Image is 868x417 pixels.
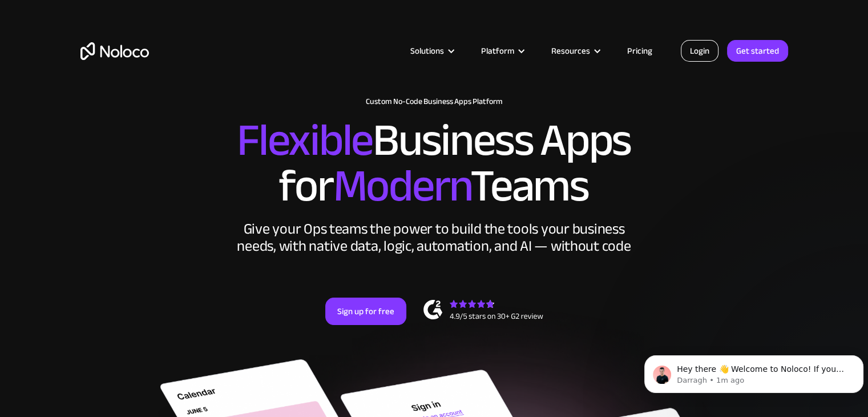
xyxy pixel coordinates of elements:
div: Resources [551,43,590,58]
div: Solutions [396,43,467,58]
a: Get started [727,40,788,62]
a: Pricing [613,43,667,58]
a: Sign up for free [325,298,406,325]
a: Login [681,40,718,62]
a: home [80,42,149,60]
span: Modern [333,143,470,228]
div: Solutions [410,43,444,58]
div: Platform [467,43,537,58]
h2: Business Apps for Teams [80,118,788,209]
iframe: Intercom notifications message [640,331,868,411]
span: Flexible [237,98,373,183]
div: Give your Ops teams the power to build the tools your business needs, with native data, logic, au... [235,220,634,255]
div: Platform [481,43,514,58]
div: Resources [537,43,613,58]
